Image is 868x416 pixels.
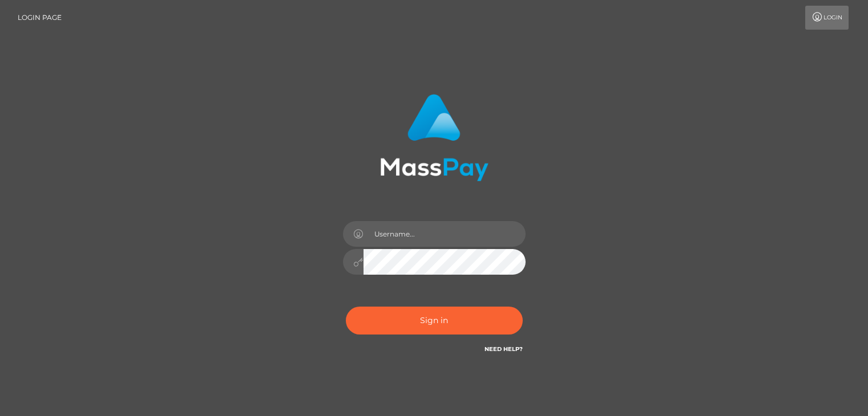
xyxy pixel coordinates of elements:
[380,94,488,181] img: MassPay Login
[364,221,526,247] input: Username...
[485,345,523,353] a: Need Help?
[18,6,62,30] a: Login Page
[346,307,523,335] button: Sign in
[805,6,849,30] a: Login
